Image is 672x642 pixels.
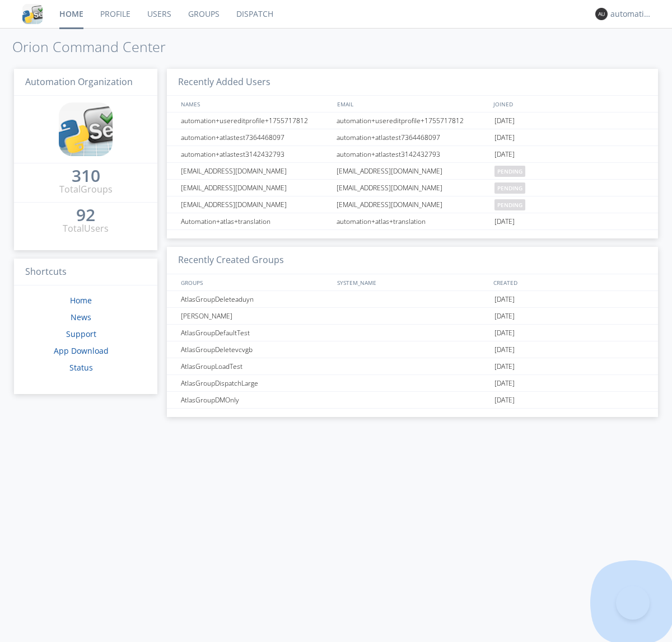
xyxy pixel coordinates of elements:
[494,146,515,163] span: [DATE]
[616,586,650,620] iframe: Toggle Customer Support
[178,358,333,374] div: AtlasGroupLoadTest
[494,129,515,146] span: [DATE]
[178,291,333,307] div: AtlasGroupDeleteaduyn
[334,129,492,146] div: automation+atlastest7364468097
[494,341,515,358] span: [DATE]
[72,170,100,183] a: 310
[494,213,515,230] span: [DATE]
[334,274,491,290] div: SYSTEM_NAME
[167,341,658,358] a: AtlasGroupDeletevcvgb[DATE]
[25,76,133,88] span: Automation Organization
[178,96,332,112] div: NAMES
[167,213,658,230] a: Automation+atlas+translationautomation+atlas+translation[DATE]
[178,325,333,341] div: AtlasGroupDefaultTest
[167,375,658,392] a: AtlasGroupDispatchLarge[DATE]
[595,8,608,20] img: 373638.png
[334,213,492,229] div: automation+atlas+translation
[76,209,95,222] a: 92
[167,247,658,274] h3: Recently Created Groups
[334,113,492,129] div: automation+usereditprofile+1755717812
[167,308,658,325] a: [PERSON_NAME][DATE]
[70,295,92,306] a: Home
[178,341,333,358] div: AtlasGroupDeletevcvgb
[178,113,333,129] div: automation+usereditprofile+1755717812
[178,129,333,146] div: automation+atlastest7364468097
[494,358,515,375] span: [DATE]
[178,146,333,162] div: automation+atlastest3142432793
[167,129,658,146] a: automation+atlastest7364468097automation+atlastest7364468097[DATE]
[14,259,157,286] h3: Shortcuts
[494,308,515,325] span: [DATE]
[167,358,658,375] a: AtlasGroupLoadTest[DATE]
[178,180,333,196] div: [EMAIL_ADDRESS][DOMAIN_NAME]
[494,375,515,392] span: [DATE]
[178,274,332,290] div: GROUPS
[63,222,109,235] div: Total Users
[66,329,96,339] a: Support
[178,196,333,213] div: [EMAIL_ADDRESS][DOMAIN_NAME]
[167,146,658,163] a: automation+atlastest3142432793automation+atlastest3142432793[DATE]
[22,4,43,24] img: cddb5a64eb264b2086981ab96f4c1ba7
[494,392,515,409] span: [DATE]
[167,392,658,409] a: AtlasGroupDMOnly[DATE]
[494,113,515,129] span: [DATE]
[494,182,525,194] span: pending
[494,325,515,341] span: [DATE]
[334,146,492,162] div: automation+atlastest3142432793
[54,345,109,356] a: App Download
[167,69,658,96] h3: Recently Added Users
[167,180,658,196] a: [EMAIL_ADDRESS][DOMAIN_NAME][EMAIL_ADDRESS][DOMAIN_NAME]pending
[610,8,652,20] div: automation+atlas0035
[494,199,525,210] span: pending
[178,375,333,391] div: AtlasGroupDispatchLarge
[491,96,647,112] div: JOINED
[334,96,491,112] div: EMAIL
[59,102,113,156] img: cddb5a64eb264b2086981ab96f4c1ba7
[167,163,658,180] a: [EMAIL_ADDRESS][DOMAIN_NAME][EMAIL_ADDRESS][DOMAIN_NAME]pending
[167,325,658,341] a: AtlasGroupDefaultTest[DATE]
[167,291,658,308] a: AtlasGroupDeleteaduyn[DATE]
[71,312,91,322] a: News
[494,291,515,308] span: [DATE]
[334,163,492,179] div: [EMAIL_ADDRESS][DOMAIN_NAME]
[494,166,525,177] span: pending
[491,274,647,290] div: CREATED
[178,392,333,408] div: AtlasGroupDMOnly
[178,308,333,324] div: [PERSON_NAME]
[69,362,93,373] a: Status
[178,213,333,229] div: Automation+atlas+translation
[167,196,658,213] a: [EMAIL_ADDRESS][DOMAIN_NAME][EMAIL_ADDRESS][DOMAIN_NAME]pending
[334,180,492,196] div: [EMAIL_ADDRESS][DOMAIN_NAME]
[178,163,333,179] div: [EMAIL_ADDRESS][DOMAIN_NAME]
[334,196,492,213] div: [EMAIL_ADDRESS][DOMAIN_NAME]
[59,183,113,196] div: Total Groups
[167,113,658,129] a: automation+usereditprofile+1755717812automation+usereditprofile+1755717812[DATE]
[76,209,95,221] div: 92
[72,170,100,181] div: 310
